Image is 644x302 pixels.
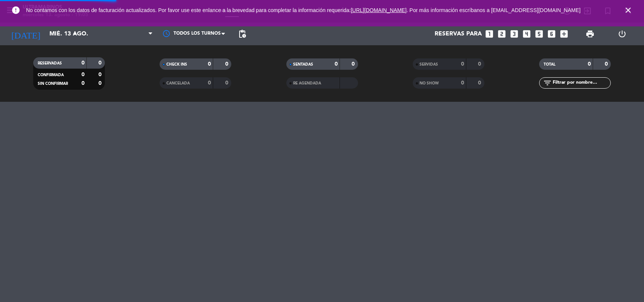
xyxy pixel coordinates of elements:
[420,81,439,85] span: NO SHOW
[166,81,190,85] span: CANCELADA
[38,61,62,65] span: RESERVADAS
[70,29,79,38] i: arrow_drop_down
[38,82,68,86] span: SIN CONFIRMAR
[547,29,556,39] i: looks_6
[559,29,569,39] i: add_box
[352,61,356,67] strong: 0
[335,61,338,67] strong: 0
[26,7,581,13] span: No contamos con los datos de facturación actualizados. Por favor use este enlance a la brevedad p...
[208,61,211,67] strong: 0
[407,7,581,13] a: . Por más información escríbanos a [EMAIL_ADDRESS][DOMAIN_NAME]
[544,63,555,66] span: TOTAL
[6,26,46,42] i: [DATE]
[534,29,544,39] i: looks_5
[225,61,230,67] strong: 0
[618,29,627,38] i: power_settings_new
[166,63,187,66] span: CHECK INS
[238,29,247,38] span: pending_actions
[81,72,85,77] strong: 0
[81,60,85,66] strong: 0
[543,78,552,87] i: filter_list
[435,31,482,38] span: Reservas para
[586,29,595,38] span: print
[98,72,103,77] strong: 0
[351,7,407,13] a: [URL][DOMAIN_NAME]
[461,80,464,86] strong: 0
[38,73,64,77] span: CONFIRMADA
[522,29,532,39] i: looks_4
[624,6,633,15] i: close
[497,29,507,39] i: looks_two
[225,80,230,86] strong: 0
[98,81,103,86] strong: 0
[461,61,464,67] strong: 0
[81,81,85,86] strong: 0
[11,6,20,15] i: error
[98,60,103,66] strong: 0
[605,61,609,67] strong: 0
[484,29,494,39] i: looks_one
[588,61,591,67] strong: 0
[293,81,321,85] span: RE AGENDADA
[420,63,438,66] span: SERVIDAS
[606,23,638,45] div: LOG OUT
[293,63,313,66] span: SENTADAS
[208,80,211,86] strong: 0
[478,80,483,86] strong: 0
[552,79,610,87] input: Filtrar por nombre...
[509,29,519,39] i: looks_3
[478,61,483,67] strong: 0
